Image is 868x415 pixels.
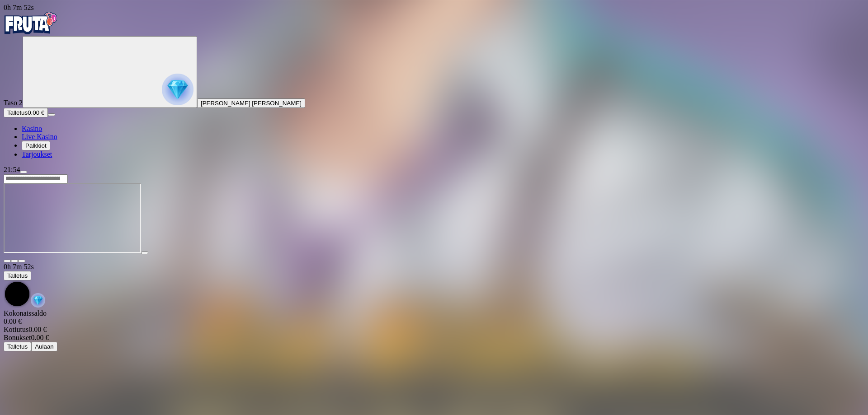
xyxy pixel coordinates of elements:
span: 0.00 € [28,109,44,116]
span: Talletus [7,272,28,279]
input: Search [4,174,68,183]
div: 0.00 € [4,317,864,326]
span: user session time [4,4,34,11]
button: Palkkiot [22,141,50,150]
img: reward progress [162,74,193,105]
span: Palkkiot [25,142,47,149]
span: user session time [4,263,34,270]
button: Talletus [4,271,31,280]
button: [PERSON_NAME] [PERSON_NAME] [197,98,305,108]
span: [PERSON_NAME] [PERSON_NAME] [201,100,302,107]
a: Fruta [4,28,58,36]
button: chevron-down icon [11,260,18,262]
div: 0.00 € [4,334,864,342]
a: Tarjoukset [22,150,52,158]
iframe: Rich Wilde and the Tome of Insanity [4,183,141,253]
button: menu [20,171,27,173]
button: Talletusplus icon0.00 € [4,108,48,117]
button: fullscreen icon [18,260,25,262]
div: Kokonaissaldo [4,309,864,326]
span: Taso 2 [4,99,23,107]
button: menu [48,113,55,116]
div: Game menu content [4,309,864,351]
button: Talletus [4,342,31,351]
img: reward-icon [31,293,45,308]
div: Game menu [4,263,864,309]
button: close icon [4,260,11,262]
button: Aulaan [31,342,57,351]
button: play icon [141,252,148,254]
nav: Main menu [4,125,864,159]
span: 21:54 [4,166,20,173]
span: Bonukset [4,334,31,341]
img: Fruta [4,12,58,34]
span: Kotiutus [4,326,28,333]
span: Talletus [7,343,28,350]
a: Kasino [22,125,42,132]
div: 0.00 € [4,326,864,334]
button: reward progress [23,36,197,108]
span: Talletus [7,109,28,116]
span: Aulaan [35,343,54,350]
a: Live Kasino [22,133,57,140]
nav: Primary [4,12,864,159]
